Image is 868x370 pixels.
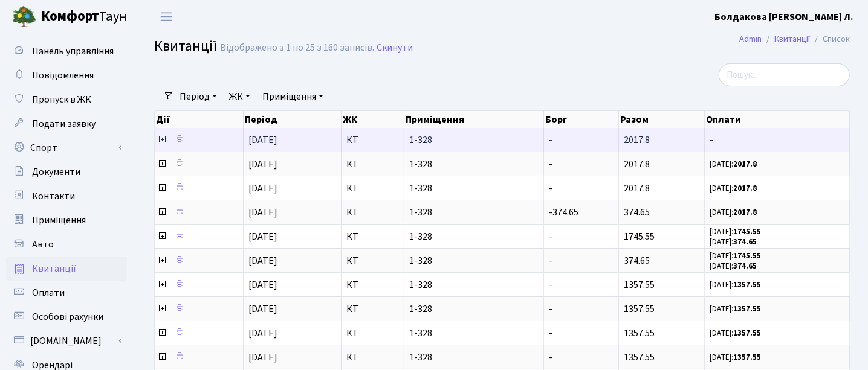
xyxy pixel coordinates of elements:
small: [DATE]: [710,207,757,218]
span: [DATE] [248,158,277,171]
small: [DATE]: [710,226,761,237]
span: - [549,278,552,292]
span: [DATE] [248,182,277,195]
span: Таун [41,7,127,27]
th: ЖК [342,111,404,128]
span: - [710,135,844,145]
span: КТ [346,135,399,145]
span: 1357.55 [624,278,655,292]
a: Оплати [6,281,127,305]
span: - [549,133,552,147]
small: [DATE]: [710,279,761,290]
a: Приміщення [6,208,127,232]
small: [DATE]: [710,237,757,247]
a: Болдакова [PERSON_NAME] Л. [714,10,853,24]
span: КТ [346,232,399,241]
b: 2017.8 [733,159,757,170]
span: [DATE] [248,351,277,364]
span: 2017.8 [624,158,650,171]
b: 1745.55 [733,226,761,237]
span: Подати заявку [32,117,96,130]
span: Пропуск в ЖК [32,93,91,106]
b: 1357.55 [733,304,761,314]
span: - [549,327,552,340]
a: Авто [6,232,127,257]
b: 2017.8 [733,183,757,194]
span: Оплати [32,286,65,299]
small: [DATE]: [710,250,761,261]
span: 1-328 [409,304,539,314]
span: 1-328 [409,328,539,338]
th: Дії [155,111,244,128]
b: 1357.55 [733,352,761,363]
a: Період [175,86,222,107]
span: [DATE] [248,133,277,147]
th: Приміщення [404,111,545,128]
div: Відображено з 1 по 25 з 160 записів. [220,42,374,54]
span: [DATE] [248,206,277,219]
b: 1357.55 [733,328,761,339]
span: Повідомлення [32,69,94,82]
span: 1-328 [409,183,539,193]
a: Повідомлення [6,63,127,88]
span: КТ [346,352,399,362]
span: [DATE] [248,327,277,340]
a: Подати заявку [6,112,127,136]
span: Документи [32,165,80,179]
a: Скинути [377,42,413,54]
span: [DATE] [248,230,277,243]
span: -374.65 [549,206,578,219]
li: Список [810,33,850,46]
span: КТ [346,208,399,217]
th: Період [244,111,342,128]
span: 1-328 [409,159,539,169]
span: [DATE] [248,278,277,292]
span: Панель управління [32,45,114,58]
span: 1-328 [409,256,539,266]
span: 374.65 [624,254,650,267]
a: ЖК [224,86,255,107]
span: КТ [346,183,399,193]
b: 1745.55 [733,250,761,261]
button: Переключити навігацію [151,7,181,27]
span: - [549,302,552,316]
span: 1357.55 [624,351,655,364]
span: Контакти [32,190,75,203]
nav: breadcrumb [721,27,868,52]
span: 2017.8 [624,182,650,195]
span: Квитанції [32,262,76,275]
span: 1357.55 [624,327,655,340]
small: [DATE]: [710,183,757,194]
img: logo.png [12,5,36,29]
b: 2017.8 [733,207,757,218]
a: Квитанції [6,257,127,281]
a: [DOMAIN_NAME] [6,329,127,353]
a: Особові рахунки [6,305,127,329]
span: - [549,182,552,195]
small: [DATE]: [710,261,757,272]
span: - [549,230,552,243]
span: Авто [32,238,54,251]
span: КТ [346,280,399,290]
span: - [549,351,552,364]
a: Контакти [6,184,127,208]
a: Admin [739,33,762,45]
a: Документи [6,160,127,184]
span: - [549,158,552,171]
span: 1-328 [409,232,539,241]
span: 1-328 [409,280,539,290]
a: Квитанції [774,33,810,45]
span: КТ [346,159,399,169]
a: Спорт [6,136,127,160]
span: 1745.55 [624,230,655,243]
th: Разом [619,111,705,128]
span: 374.65 [624,206,650,219]
span: 1-328 [409,208,539,217]
span: 1-328 [409,352,539,362]
input: Пошук... [719,63,850,86]
span: 2017.8 [624,133,650,147]
small: [DATE]: [710,352,761,363]
b: 1357.55 [733,279,761,290]
small: [DATE]: [710,304,761,314]
small: [DATE]: [710,159,757,170]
